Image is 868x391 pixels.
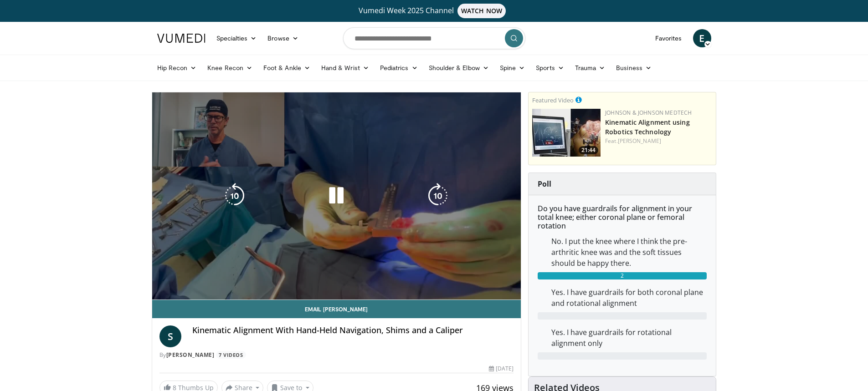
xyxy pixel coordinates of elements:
img: VuMedi Logo [157,34,205,43]
a: Trauma [570,59,611,77]
a: S [159,325,181,347]
small: Featured Video [532,96,574,104]
div: 2 [538,272,707,279]
a: 21:44 [532,109,601,157]
a: [PERSON_NAME] [166,351,215,359]
a: Sports [530,59,570,77]
a: Favorites [650,29,688,47]
h4: Kinematic Alignment With Hand-Held Navigation, Shims and a Caliper [192,325,514,335]
a: Knee Recon [202,59,258,77]
a: [PERSON_NAME] [618,137,661,145]
video-js: Video Player [152,92,521,300]
div: By [159,351,514,359]
a: Shoulder & Elbow [423,59,494,77]
a: Pediatrics [375,59,423,77]
strong: Poll [538,179,551,189]
a: Specialties [211,29,262,47]
div: [DATE] [489,365,514,373]
a: Browse [262,29,304,47]
h6: Do you have guardrails for alignment in your total knee; either coronal plane or femoral rotation [538,204,707,231]
a: E [693,29,711,47]
a: Email [PERSON_NAME] [152,300,521,318]
dd: Yes. I have guardrails for rotational alignment only [544,327,714,349]
a: Business [611,59,657,77]
a: Foot & Ankle [258,59,316,77]
a: Johnson & Johnson MedTech [605,109,692,117]
dd: No. I put the knee where I think the pre-arthritic knee was and the soft tissues should be happy ... [544,236,714,269]
span: WATCH NOW [457,4,506,18]
a: 7 Videos [216,351,246,359]
img: 85482610-0380-4aae-aa4a-4a9be0c1a4f1.150x105_q85_crop-smart_upscale.jpg [532,109,601,157]
div: Feat. [605,137,712,145]
a: Hip Recon [152,59,202,77]
a: Hand & Wrist [316,59,375,77]
span: 21:44 [579,146,598,154]
a: Spine [494,59,530,77]
input: Search topics, interventions [343,27,525,49]
a: Kinematic Alignment using Robotics Technology [605,118,690,136]
dd: Yes. I have guardrails for both coronal plane and rotational alignment [544,287,714,309]
a: Vumedi Week 2025 ChannelWATCH NOW [159,4,710,18]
